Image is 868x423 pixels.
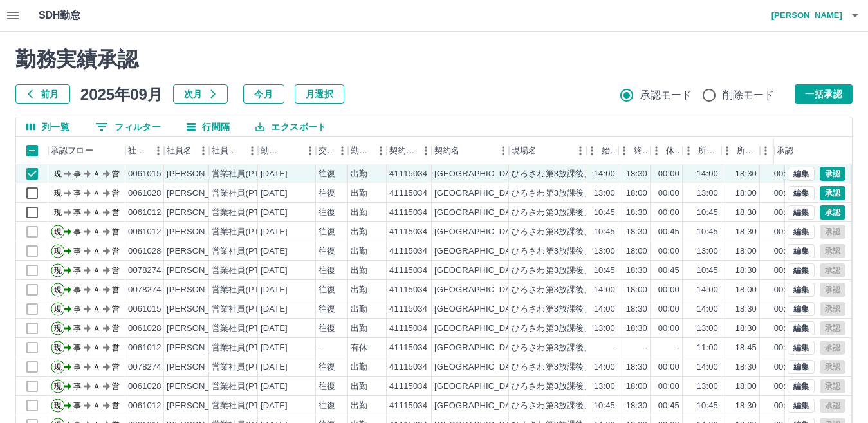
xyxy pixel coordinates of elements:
[389,361,427,373] div: 41115034
[389,168,427,180] div: 41115034
[54,266,62,275] text: 現
[774,137,841,164] div: 承認
[723,88,775,103] span: 削除モード
[434,226,523,238] div: [GEOGRAPHIC_DATA]
[512,168,609,180] div: ひろさわ第3放課後児童会
[128,245,162,258] div: 0061028
[15,47,853,71] h2: 勤務実績承認
[167,207,237,219] div: [PERSON_NAME]
[602,137,616,164] div: 始業
[128,226,162,238] div: 0061012
[167,137,192,164] div: 社員名
[128,284,162,296] div: 0078274
[93,285,100,294] text: Ａ
[389,207,427,219] div: 41115034
[389,342,427,354] div: 41115034
[512,265,609,277] div: ひろさわ第3放課後児童会
[735,207,757,219] div: 18:30
[735,303,757,315] div: 18:30
[319,265,335,277] div: 往復
[73,362,81,371] text: 事
[176,117,240,136] button: 行間隔
[571,141,590,160] button: メニュー
[282,142,300,160] button: ソート
[820,205,845,220] button: 承認
[212,137,243,164] div: 社員区分
[658,226,679,238] div: 00:45
[73,189,81,198] text: 事
[54,189,62,198] text: 現
[389,303,427,315] div: 41115034
[351,137,371,164] div: 勤務区分
[735,245,757,258] div: 18:00
[73,285,81,294] text: 事
[788,263,815,277] button: 編集
[351,381,367,393] div: 出勤
[351,323,367,335] div: 出勤
[594,284,615,296] div: 14:00
[261,226,288,238] div: [DATE]
[48,137,125,164] div: 承認フロー
[788,341,815,355] button: 編集
[261,207,288,219] div: [DATE]
[93,266,100,275] text: Ａ
[243,141,262,160] button: メニュー
[212,323,279,335] div: 営業社員(PT契約)
[626,226,647,238] div: 18:30
[774,342,795,354] div: 00:45
[697,323,718,335] div: 13:00
[512,226,609,238] div: ひろさわ第3放課後児童会
[658,323,679,335] div: 00:00
[112,266,120,275] text: 営
[295,84,344,104] button: 月選択
[112,324,120,333] text: 営
[432,137,509,164] div: 契約名
[319,381,335,393] div: 往復
[389,265,427,277] div: 41115034
[212,342,279,354] div: 営業社員(PT契約)
[112,227,120,236] text: 営
[54,247,62,256] text: 現
[93,169,100,178] text: Ａ
[594,226,615,238] div: 10:45
[658,284,679,296] div: 00:00
[128,303,162,315] div: 0061015
[697,303,718,315] div: 14:00
[128,323,162,335] div: 0061028
[697,265,718,277] div: 10:45
[212,361,279,373] div: 営業社員(PT契約)
[434,284,523,296] div: [GEOGRAPHIC_DATA]
[634,137,648,164] div: 終業
[128,187,162,200] div: 0061028
[788,205,815,220] button: 編集
[697,168,718,180] div: 14:00
[594,187,615,200] div: 13:00
[128,361,162,373] div: 0078274
[245,117,337,136] button: エクスポート
[93,247,100,256] text: Ａ
[93,362,100,371] text: Ａ
[93,189,100,198] text: Ａ
[212,226,279,238] div: 営業社員(PT契約)
[389,245,427,258] div: 41115034
[54,324,62,333] text: 現
[54,208,62,217] text: 現
[774,381,795,393] div: 00:00
[212,265,279,277] div: 営業社員(PT契約)
[594,245,615,258] div: 13:00
[626,381,647,393] div: 18:00
[626,323,647,335] div: 18:30
[389,323,427,335] div: 41115034
[788,360,815,374] button: 編集
[698,137,719,164] div: 所定開始
[128,265,162,277] div: 0078274
[93,227,100,236] text: Ａ
[416,141,436,160] button: メニュー
[54,227,62,236] text: 現
[164,137,209,164] div: 社員名
[319,303,335,315] div: 往復
[697,284,718,296] div: 14:00
[51,137,93,164] div: 承認フロー
[640,88,692,103] span: 承認モード
[128,168,162,180] div: 0061015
